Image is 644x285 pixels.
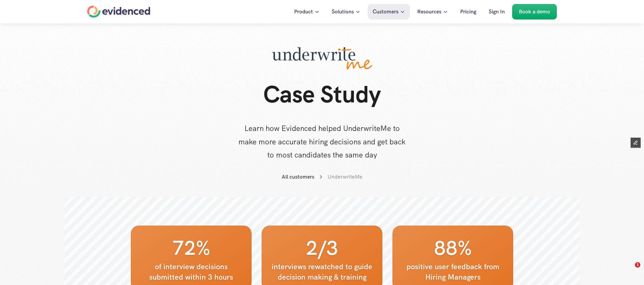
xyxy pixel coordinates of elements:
[332,7,354,16] p: Solutions
[484,4,510,19] a: Sign In
[631,138,641,148] button: Edit Framer Content
[294,7,313,16] p: Product
[138,234,245,262] h4: 72%
[138,262,245,283] h4: of interview decisions submitted within 3 hours
[635,262,640,268] span: 1
[328,173,363,181] p: UnderwriteMe
[399,262,506,283] h4: positive user feedback from Hiring Managers
[489,7,505,16] p: Sign In
[87,6,150,18] a: Home
[512,4,557,19] a: Book a demo
[399,234,506,262] h4: 88%
[373,7,398,16] p: Customers
[519,7,550,16] p: Book a demo
[455,4,481,19] a: Pricing
[238,122,406,162] p: Learn how Evidenced helped UnderwriteMe to make more accurate hiring decisions and get back to mo...
[417,7,441,16] p: Resources
[268,262,376,283] h4: interviews rewatched to guide decision making & training
[460,7,476,16] p: Pricing
[268,234,376,262] h4: 2/3
[188,80,456,108] h1: Case Study
[621,262,637,278] iframe: Intercom live chat
[282,173,314,180] a: All customers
